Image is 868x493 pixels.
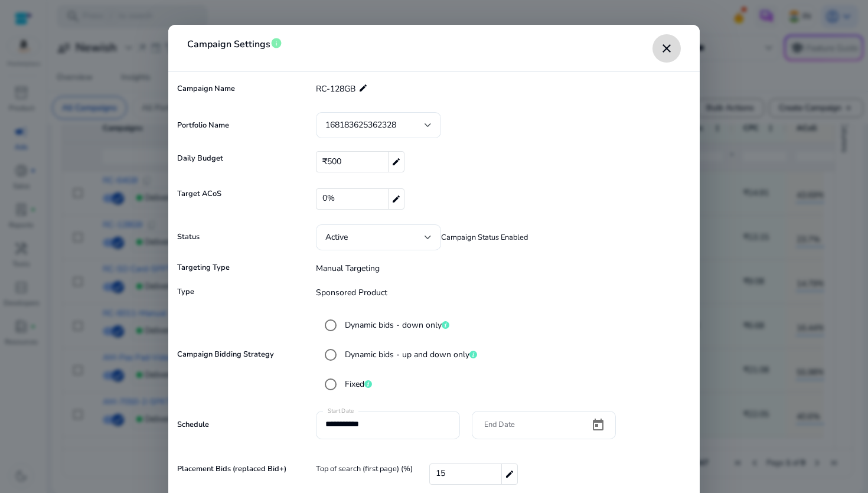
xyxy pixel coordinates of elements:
[342,378,372,390] label: Fixed
[316,83,355,94] span: RC-128GB
[174,188,304,200] mat-label: Target ACoS
[325,119,396,130] span: 168183625362328
[270,37,282,49] span: info
[304,224,694,250] div: Campaign Status Enabled
[174,83,304,94] mat-label: Campaign Name
[187,34,270,55] span: Campaign Settings
[652,34,681,63] button: close dialog
[358,81,368,95] mat-icon: edit
[174,231,304,243] mat-label: Status
[342,319,449,331] label: Dynamic bids - down only
[388,189,404,209] mat-icon: edit
[325,231,348,243] span: Active
[174,153,304,164] mat-label: Daily Budget
[316,463,429,488] span: Top of search (first page) (%)
[174,349,304,360] mat-label: Campaign Bidding Strategy
[660,41,674,55] mat-icon: close
[322,190,335,208] span: 0%
[174,286,304,298] mat-label: Type
[584,411,612,439] button: Open calendar
[304,286,694,299] p: Sponsored Product
[436,465,445,483] span: 15
[304,262,694,275] p: Manual Targeting
[174,262,304,273] mat-label: Targeting Type
[501,464,517,484] mat-icon: edit
[388,152,404,172] mat-icon: edit
[325,407,356,415] mat-label: Start Date
[174,419,304,430] mat-label: Schedule
[342,348,477,361] label: Dynamic bids - up and down only
[322,153,341,171] span: ₹500
[174,120,304,131] mat-label: Portfolio Name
